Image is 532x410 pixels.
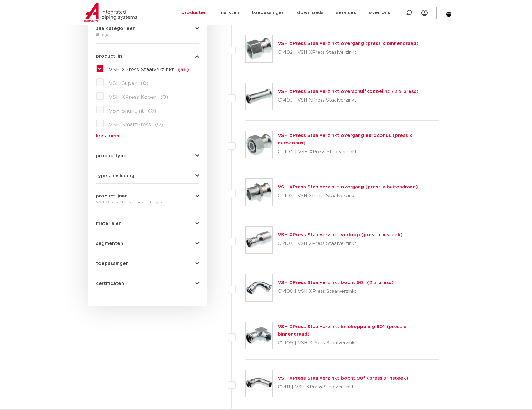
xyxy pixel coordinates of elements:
[278,133,412,145] a: VSH XPress Staalverzinkt overgang euroconus (press x euroconus)
[278,232,403,237] a: VSH XPress Staalverzinkt verloop (press x insteek)
[96,173,199,178] button: type aansluiting
[178,67,189,72] span: (36)
[155,122,163,127] span: (0)
[96,198,199,206] div: VSH XPress Staalverzinkt fittingen
[96,281,124,286] span: certificaten
[96,26,136,31] span: alle categorieën
[160,95,168,100] span: (0)
[109,122,151,127] span: VSH SmartPress
[96,31,199,38] div: fittingen
[246,322,272,349] img: Thumbnail for VSH XPress Staalverzinkt kniekoppeling 90° (press x binnendraad)
[96,221,122,226] span: materialen
[246,83,272,110] img: Thumbnail for VSH XPress Staalverzinkt overschuifkoppeling (2 x press)
[278,147,439,157] p: C1404 | VSH XPress Staalverzinkt
[96,281,199,286] button: certificaten
[246,370,272,397] img: Thumbnail for VSH XPress Staalverzinkt bocht 90° (press x insteek)
[109,95,156,100] span: VSH XPress Koper
[109,67,174,72] span: VSH XPress Staalverzinkt
[278,41,419,46] a: VSH XPress Staalverzinkt overgang (press x binnendraad)
[96,221,199,226] button: materialen
[109,81,137,86] span: VSH Super
[278,338,439,348] p: C1409 | VSH XPress Staalverzinkt
[96,194,199,198] button: productlijnen
[96,173,134,178] span: type aansluiting
[278,185,418,189] a: VSH XPress Staalverzinkt overgang (press x buitendraad)
[278,47,419,57] p: C1402 | VSH XPress Staalverzinkt
[246,274,272,301] img: Thumbnail for VSH XPress Staalverzinkt bocht 90° (2 x press)
[278,376,408,381] a: VSH XPress Staalverzinkt bocht 90° (press x insteek)
[96,261,129,266] span: toepassingen
[278,239,403,249] p: C1407 | VSH XPress Staalverzinkt
[148,108,156,113] span: (0)
[278,324,406,337] a: VSH XPress Staalverzinkt kniekoppeling 90° (press x binnendraad)
[278,280,394,285] a: VSH XPress Staalverzinkt bocht 90° (2 x press)
[96,194,128,198] span: productlijnen
[96,153,127,158] span: producttype
[246,179,272,206] img: Thumbnail for VSH XPress Staalverzinkt overgang (press x buitendraad)
[96,261,199,266] button: toepassingen
[246,35,272,62] img: Thumbnail for VSH XPress Staalverzinkt overgang (press x binnendraad)
[96,26,199,31] button: alle categorieën
[96,241,199,246] button: segmenten
[96,54,199,58] button: productlijn
[278,191,418,201] p: C1405 | VSH XPress Staalverzinkt
[141,81,149,86] span: (0)
[96,133,199,138] a: lees meer
[96,54,122,58] span: productlijn
[246,131,272,158] img: Thumbnail for VSH XPress Staalverzinkt overgang euroconus (press x euroconus)
[278,95,419,105] p: C1403 | VSH XPress Staalverzinkt
[246,227,272,253] img: Thumbnail for VSH XPress Staalverzinkt verloop (press x insteek)
[278,287,394,297] p: C1408 | VSH XPress Staalverzinkt
[109,108,144,113] span: VSH Shurjoint
[96,241,123,246] span: segmenten
[278,382,408,392] p: C1411 | VSH XPress Staalverzinkt
[278,89,419,94] a: VSH XPress Staalverzinkt overschuifkoppeling (2 x press)
[96,153,199,158] button: producttype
